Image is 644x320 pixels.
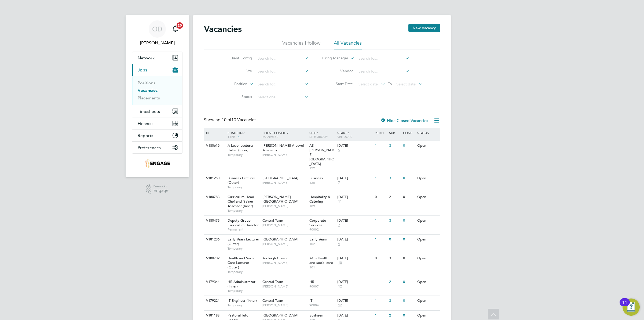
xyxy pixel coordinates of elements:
div: 0 [402,277,416,287]
span: 10 Vacancies [222,117,256,123]
button: Finance [132,117,182,129]
input: Search for... [256,81,309,88]
span: 12 [337,284,343,289]
span: IT Engineer (Inner) [228,298,257,303]
div: 2 [388,277,402,287]
a: Placements [138,95,160,100]
div: 1 [374,277,387,287]
span: Temporary [228,153,260,157]
div: V181236 [205,235,224,245]
a: 20 [170,20,181,38]
span: HR Administrator (Inner) [228,279,255,289]
div: [DATE] [337,176,372,181]
div: Open [416,216,439,226]
div: 2 [388,192,402,202]
div: Site / [308,128,336,141]
span: Corporate Services [309,218,326,227]
div: V180616 [205,141,224,151]
nav: Main navigation [126,15,189,177]
div: V181250 [205,173,224,183]
span: 90007 [309,284,335,289]
span: Temporary [228,208,260,213]
button: Preferences [132,142,182,153]
div: V180479 [205,216,224,226]
span: [PERSON_NAME] [262,284,307,289]
div: 1 [374,296,387,306]
span: 120 [309,181,335,185]
span: 102 [309,242,335,246]
span: [GEOGRAPHIC_DATA] [262,176,298,180]
span: Permanent [228,227,260,232]
a: Positions [138,80,155,85]
div: 3 [388,253,402,263]
input: Search for... [357,55,409,62]
div: Showing [204,117,257,123]
span: Finance [138,121,153,126]
span: Jobs [138,67,147,73]
span: 11 [337,199,343,204]
span: [GEOGRAPHIC_DATA] [262,313,298,318]
button: Open Resource Center, 11 new notifications [623,299,640,316]
a: Powered byEngage [146,184,169,194]
span: 122 [309,166,335,170]
span: Preferences [138,145,161,150]
span: Type [228,134,235,139]
span: Manager [262,134,278,139]
label: Position [217,81,247,87]
div: V180783 [205,192,224,202]
span: [PERSON_NAME] A Level Academy [262,143,304,152]
span: 20 [177,22,183,29]
span: Deputy Group Curriculum Director [228,218,259,227]
div: Open [416,141,439,151]
div: 0 [374,253,387,263]
h2: Vacancies [204,24,242,34]
a: Vacancies [138,88,158,93]
span: A Level Lecturer Italian (Inner) [228,143,254,152]
span: [PERSON_NAME] [262,223,307,227]
img: jambo-logo-retina.png [145,159,170,168]
span: Curriculum Head Chef and Trainer Assessor (Inner) [228,195,254,208]
div: Open [416,253,439,263]
li: Vacancies I follow [282,40,320,49]
span: [PERSON_NAME] [262,303,307,307]
span: Powered by [153,184,169,188]
span: 7 [337,181,341,185]
span: Business [309,176,323,180]
span: Early Years [309,237,327,242]
span: 90004 [309,303,335,307]
div: 3 [388,296,402,306]
span: Central Team [262,298,283,303]
div: Open [416,296,439,306]
label: Start Date [322,81,353,86]
span: Early Years Lecturer (Outer) [228,237,259,246]
label: Site [221,69,252,73]
label: Status [221,94,252,99]
span: Site Group [309,134,328,139]
span: 7 [337,223,341,228]
div: [DATE] [337,313,372,318]
input: Search for... [256,68,309,75]
div: 1 [374,216,387,226]
a: Go to home page [132,159,182,168]
span: AG - Health and social care [309,256,333,265]
span: [PERSON_NAME] [262,204,307,208]
div: 0 [402,216,416,226]
div: Reqd [374,128,387,137]
div: 0 [402,235,416,245]
div: ID [205,128,224,137]
div: V179224 [205,296,224,306]
span: Select date [396,82,416,87]
span: 5 [337,148,341,153]
div: [DATE] [337,237,372,242]
div: [DATE] [337,280,372,284]
span: [PERSON_NAME] [262,242,307,246]
span: [PERSON_NAME] [262,261,307,265]
div: Open [416,277,439,287]
span: Temporary [228,270,260,274]
span: 101 [309,265,335,269]
span: 109 [309,204,335,208]
span: AS - [PERSON_NAME][GEOGRAPHIC_DATA] [309,143,335,166]
span: IT [309,298,312,303]
span: Central Team [262,218,283,223]
div: V179344 [205,277,224,287]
